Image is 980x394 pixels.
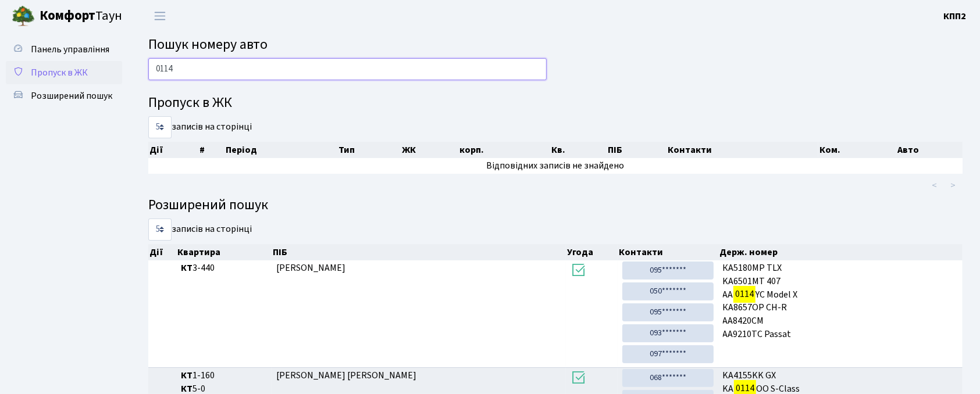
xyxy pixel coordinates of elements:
th: Контакти [618,244,718,260]
mark: 0114 [733,286,756,302]
b: КПП2 [943,10,966,23]
span: 3-440 [181,262,268,275]
b: КТ [181,369,193,382]
h4: Розширений пошук [148,197,963,214]
th: Кв. [550,142,607,158]
span: [PERSON_NAME] [PERSON_NAME] [276,369,416,382]
input: Пошук [148,58,547,80]
th: Квартира [176,244,272,260]
b: КТ [181,262,193,274]
th: Ком. [818,142,897,158]
button: Переключити навігацію [145,6,174,26]
a: КПП2 [943,9,966,23]
label: записів на сторінці [148,219,252,241]
a: Пропуск в ЖК [6,61,122,84]
select: записів на сторінці [148,219,172,241]
th: ЖК [401,142,458,158]
label: записів на сторінці [148,116,252,138]
th: Період [224,142,338,158]
b: Комфорт [40,6,95,25]
th: Авто [896,142,974,158]
th: ПІБ [272,244,566,260]
span: Пошук номеру авто [148,34,268,55]
a: Розширений пошук [6,84,122,108]
span: Таун [40,6,122,26]
span: [PERSON_NAME] [276,262,345,274]
th: Тип [337,142,401,158]
span: КА5180МР TLX KA6501MT 407 АА YC Model X КА8657ОР CH-R AA8420CM АА9210ТС Passat [723,262,958,341]
th: Держ. номер [718,244,963,260]
td: Відповідних записів не знайдено [148,158,963,174]
h4: Пропуск в ЖК [148,95,963,112]
th: Дії [148,244,176,260]
span: Розширений пошук [31,89,112,102]
img: logo.png [12,5,35,28]
a: Панель управління [6,38,122,61]
th: Дії [148,142,198,158]
th: # [198,142,224,158]
th: Контакти [667,142,818,158]
th: корп. [458,142,550,158]
th: Угода [566,244,618,260]
span: Панель управління [31,43,109,56]
th: ПІБ [607,142,667,158]
span: Пропуск в ЖК [31,66,88,79]
select: записів на сторінці [148,116,172,138]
